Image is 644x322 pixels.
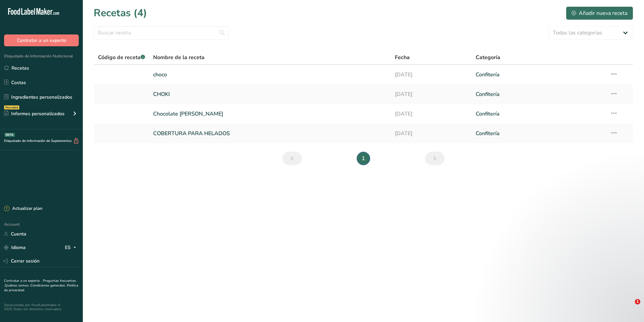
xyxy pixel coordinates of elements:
a: Siguiente página [425,152,445,165]
div: ES [65,244,79,252]
input: Buscar receta [94,26,229,40]
span: 1 [635,299,640,304]
a: CHOKI [153,87,387,101]
a: [DATE] [395,107,468,121]
a: Chocolate [PERSON_NAME] [153,107,387,121]
a: Contratar a un experto . [4,278,42,283]
a: Confitería [476,87,602,101]
div: Informes personalizados [4,110,65,117]
a: Política de privacidad [4,283,78,293]
a: Confitería [476,107,602,121]
a: choco [153,68,387,82]
a: [DATE] [395,68,468,82]
a: Página anterior [282,152,302,165]
span: Categoría [476,53,500,61]
a: Condiciones generales . [30,283,67,288]
span: Código de receta [98,54,145,61]
div: Desarrollado por FoodLabelMaker © 2025 Todos los derechos reservados [4,303,79,311]
div: Actualizar plan [4,205,42,212]
button: Contratar a un experto [4,34,79,46]
span: Nombre de la receta [153,53,205,61]
a: [DATE] [395,126,468,141]
a: Confitería [476,126,602,141]
a: Quiénes somos . [5,283,30,288]
a: COBERTURA PARA HELADOS [153,126,387,141]
div: Novedad [4,105,19,109]
span: Fecha [395,53,410,61]
div: BETA [4,133,15,137]
h1: Recetas (4) [94,5,147,21]
a: Preguntas frecuentes . [4,278,76,288]
a: [DATE] [395,87,468,101]
a: Confitería [476,68,602,82]
a: Idioma [4,242,26,253]
div: Añadir nueva receta [572,9,627,17]
button: Añadir nueva receta [566,6,633,20]
iframe: Intercom live chat [621,299,637,315]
